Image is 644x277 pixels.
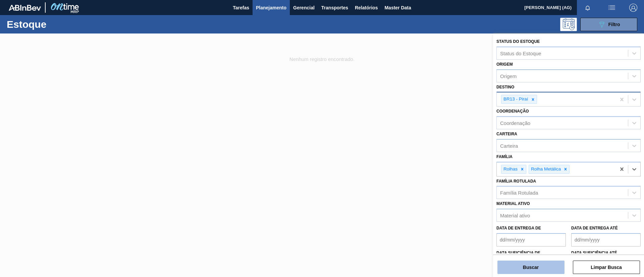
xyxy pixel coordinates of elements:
[560,18,577,31] div: Pogramando: nenhum usuário selecionado
[496,251,540,255] label: Data suficiência de
[500,190,538,196] div: Família Rotulada
[7,20,107,28] h1: Estoque
[571,251,617,255] label: Data suficiência até
[321,4,348,12] span: Transportes
[571,226,618,230] label: Data de Entrega até
[629,4,637,12] img: Logout
[496,179,536,184] label: Família Rotulada
[496,201,530,206] label: Material ativo
[496,226,541,230] label: Data de Entrega de
[500,143,518,148] div: Carteira
[529,165,562,174] div: Rolha Metálica
[496,109,529,114] label: Coordenação
[496,233,566,247] input: dd/mm/yyyy
[9,5,41,11] img: TNhmsLtSVTkK8tSr43FrP2fwEKptu5GPRR3wAAAABJRU5ErkJggg==
[608,22,620,27] span: Filtro
[355,4,378,12] span: Relatórios
[500,73,517,79] div: Origem
[256,4,286,12] span: Planejamento
[571,233,641,247] input: dd/mm/yyyy
[608,4,616,12] img: userActions
[500,50,541,56] div: Status do Estoque
[496,62,513,67] label: Origem
[496,39,540,44] label: Status do Estoque
[293,4,315,12] span: Gerencial
[500,213,530,218] div: Material ativo
[577,3,598,12] button: Notificações
[496,154,513,159] label: Família
[500,120,530,126] div: Coordenação
[233,4,249,12] span: Tarefas
[384,4,411,12] span: Master Data
[496,85,514,89] label: Destino
[496,132,517,136] label: Carteira
[580,18,637,31] button: Filtro
[501,95,529,103] div: BR13 - Piraí
[501,165,519,174] div: Rolhas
